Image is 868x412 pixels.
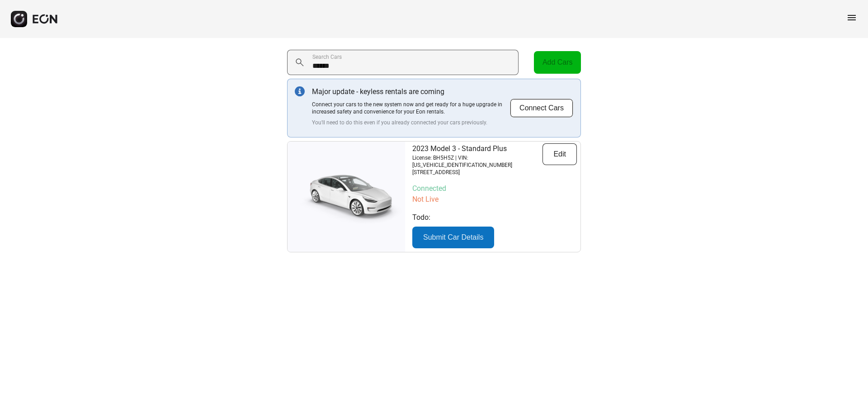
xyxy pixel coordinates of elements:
[542,143,577,165] button: Edit
[295,86,305,96] img: info
[312,119,510,126] p: You'll need to do this even if you already connected your cars previously.
[412,212,577,223] p: Todo:
[288,167,405,226] img: car
[312,53,342,61] label: Search Cars
[412,183,577,194] p: Connected
[510,99,573,118] button: Connect Cars
[412,194,577,205] p: Not Live
[412,154,542,169] p: License: BH5H5Z | VIN: [US_VEHICLE_IDENTIFICATION_NUMBER]
[312,86,510,97] p: Major update - keyless rentals are coming
[312,101,510,115] p: Connect your cars to the new system now and get ready for a huge upgrade in increased safety and ...
[846,12,857,23] span: menu
[412,227,494,248] button: Submit Car Details
[412,143,542,154] p: 2023 Model 3 - Standard Plus
[412,169,542,176] p: [STREET_ADDRESS]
